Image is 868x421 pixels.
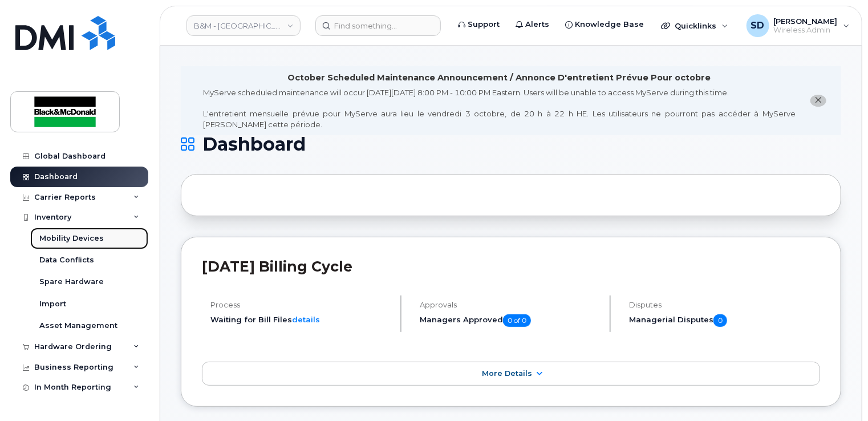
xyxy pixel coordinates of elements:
span: Dashboard [202,136,306,153]
span: 0 [713,314,727,327]
button: close notification [810,95,826,107]
h4: Process [210,301,391,309]
li: Waiting for Bill Files [210,314,391,325]
a: details [292,315,320,324]
div: MyServe scheduled maintenance will occur [DATE][DATE] 8:00 PM - 10:00 PM Eastern. Users will be u... [203,87,796,129]
h5: Managers Approved [420,314,600,327]
span: 0 of 0 [503,314,531,327]
h5: Managerial Disputes [629,314,820,327]
div: October Scheduled Maintenance Announcement / Annonce D'entretient Prévue Pour octobre [288,72,711,84]
span: More Details [482,369,532,378]
h2: [DATE] Billing Cycle [202,258,820,275]
h4: Approvals [420,301,600,309]
h4: Disputes [629,301,820,309]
